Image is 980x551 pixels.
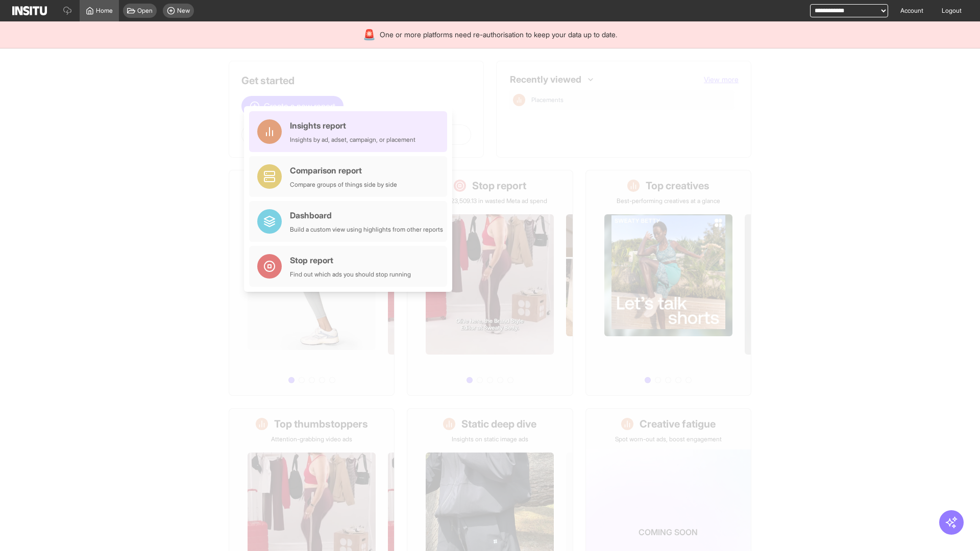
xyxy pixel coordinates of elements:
img: Logo [12,6,47,15]
div: Insights report [290,119,415,132]
span: Open [137,7,153,15]
div: Dashboard [290,209,443,221]
div: Stop report [290,254,411,266]
span: New [177,7,190,15]
span: Home [96,7,113,15]
span: One or more platforms need re-authorisation to keep your data up to date. [380,30,617,40]
div: Find out which ads you should stop running [290,270,411,279]
div: Build a custom view using highlights from other reports [290,226,443,234]
div: 🚨 [363,28,376,42]
div: Compare groups of things side by side [290,181,397,189]
div: Comparison report [290,164,397,177]
div: Insights by ad, adset, campaign, or placement [290,136,415,144]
